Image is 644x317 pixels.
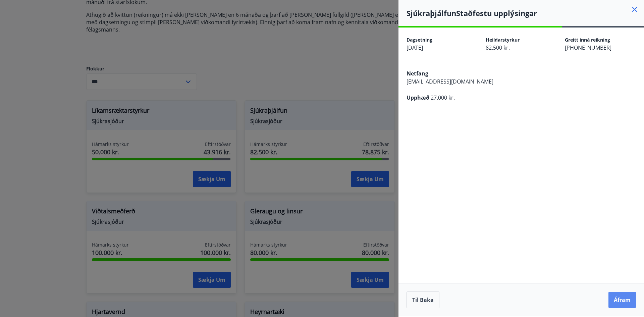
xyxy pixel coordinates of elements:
span: [PHONE_NUMBER] [565,44,611,51]
span: [DATE] [407,44,423,51]
span: Netfang [407,70,428,77]
span: [EMAIL_ADDRESS][DOMAIN_NAME] [407,78,493,85]
span: Greitt inná reikning [565,37,610,43]
h4: Sjúkraþjálfun Staðfestu upplýsingar [407,8,644,18]
button: Til baka [407,292,439,308]
span: Heildarstyrkur [486,37,520,43]
span: 27.000 kr. [431,94,455,101]
span: Dagsetning [407,37,432,43]
button: Áfram [608,292,636,308]
span: Upphæð [407,94,429,101]
span: 82.500 kr. [486,44,510,51]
